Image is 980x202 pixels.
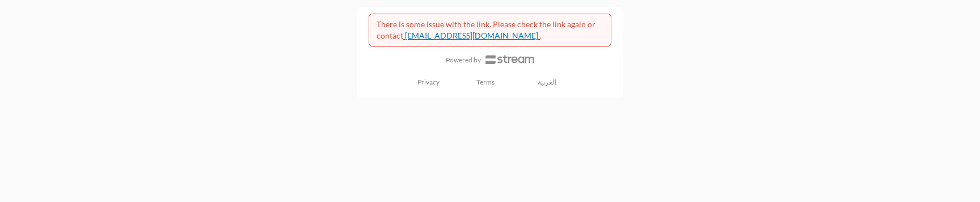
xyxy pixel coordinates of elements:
[531,73,563,91] a: العربية
[446,56,481,65] p: Powered by
[403,31,540,40] a: [EMAIL_ADDRESS][DOMAIN_NAME]
[377,19,603,41] div: There is some issue with the link. Please check the link again or contact .
[417,78,440,87] a: Privacy
[476,78,495,87] a: Terms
